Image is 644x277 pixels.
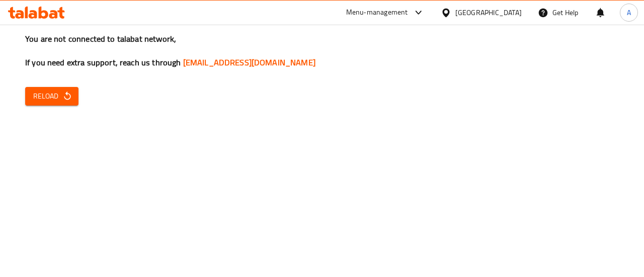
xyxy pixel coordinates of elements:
[33,90,70,103] span: Reload
[183,55,315,70] a: [EMAIL_ADDRESS][DOMAIN_NAME]
[25,87,78,106] button: Reload
[627,7,631,18] span: A
[346,7,408,19] div: Menu-management
[455,7,522,18] div: [GEOGRAPHIC_DATA]
[25,33,619,68] h3: You are not connected to talabat network, If you need extra support, reach us through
